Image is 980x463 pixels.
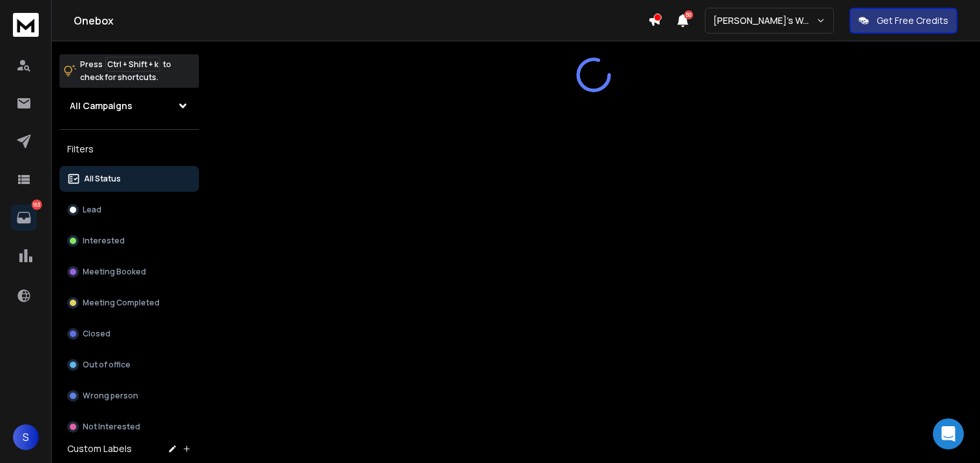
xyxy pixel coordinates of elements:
div: Open Intercom Messenger [933,418,964,449]
button: Not Interested [59,414,199,440]
button: All Status [59,166,199,192]
h1: Onebox [74,13,648,28]
button: Interested [59,228,199,254]
p: Closed [83,329,110,339]
button: Out of office [59,352,199,378]
p: All Status [84,174,121,184]
a: 163 [11,205,37,231]
p: Meeting Booked [83,267,146,277]
p: Out of office [83,360,130,370]
button: Meeting Booked [59,259,199,285]
p: Press to check for shortcuts. [80,58,171,84]
p: Interested [83,236,125,246]
h1: All Campaigns [70,99,132,112]
img: logo [13,13,39,37]
button: S [13,424,39,450]
button: Meeting Completed [59,290,199,316]
p: Meeting Completed [83,298,160,308]
button: Lead [59,197,199,223]
p: Not Interested [83,422,140,432]
p: Wrong person [83,391,138,401]
button: Get Free Credits [850,8,957,34]
p: Lead [83,205,101,215]
h3: Custom Labels [67,442,132,455]
p: 163 [32,200,42,210]
button: All Campaigns [59,93,199,119]
h3: Filters [59,140,199,158]
button: Closed [59,321,199,347]
p: [PERSON_NAME]'s Workspace [713,14,816,27]
button: Wrong person [59,383,199,409]
span: 50 [684,10,693,19]
span: Ctrl + Shift + k [105,57,160,72]
p: Get Free Credits [877,14,948,27]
